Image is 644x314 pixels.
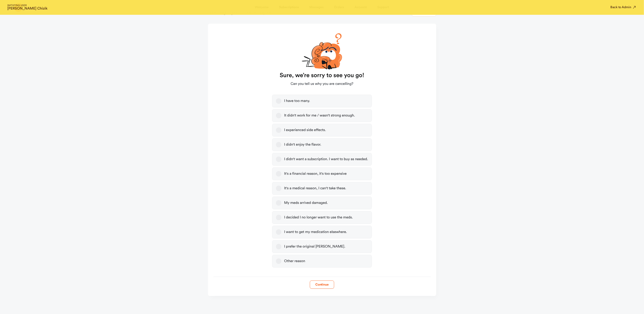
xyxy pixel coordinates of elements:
[276,229,281,235] button: I want to get my medication elsewhere.
[284,157,368,162] div: I didn't want a subscription. I want to buy as needed.
[276,244,281,249] button: I prefer the original [PERSON_NAME].
[276,200,281,206] button: My meds arrived damaged.
[284,186,346,191] div: It's a medical reason, I can't take these.
[284,201,328,205] div: My meds arrived damaged.
[284,215,353,220] div: I decided I no longer want to use the meds.
[611,5,637,10] button: Back to Admin
[284,128,326,132] div: I experienced side effects.
[284,99,310,103] div: I have too many.
[276,98,281,104] button: I have too many.
[310,281,334,289] button: Continue
[284,172,347,176] div: It's a financial reason, it's too expensive
[284,259,305,263] div: Other reason
[280,72,364,79] strong: Sure, we’re sorry to see you go!
[276,215,281,220] button: I decided I no longer want to use the meds.
[276,258,281,264] button: Other reason
[276,142,281,147] button: I didn't enjoy the flavor.
[276,157,281,162] button: I didn't want a subscription. I want to buy as needed.
[7,4,48,7] span: IMITATING USER
[276,171,281,177] button: It's a financial reason, it's too expensive
[7,7,48,10] strong: [PERSON_NAME] Chizik
[276,127,281,133] button: I experienced side effects.
[284,230,347,234] div: I want to get my medication elsewhere.
[284,244,345,249] div: I prefer the original [PERSON_NAME].
[276,186,281,191] button: It's a medical reason, I can't take these.
[284,142,321,147] div: I didn't enjoy the flavor.
[276,113,281,118] button: It didn't work for me / wasn't strong enough.
[302,32,342,69] img: cartoon-confuse-xvMLqgb5.svg
[284,113,355,118] div: It didn't work for me / wasn't strong enough.
[291,81,353,87] span: Can you tell us why you are cancelling?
